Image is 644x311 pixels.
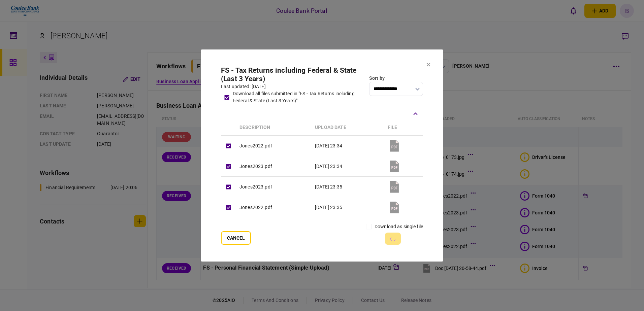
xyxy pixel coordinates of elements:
[312,197,384,218] td: [DATE] 23:35
[236,156,312,177] td: Jones2023.pdf
[221,83,366,90] div: last updated: [DATE]
[369,75,423,82] div: Sort by
[236,120,312,136] th: Description
[236,177,312,197] td: Jones2023.pdf
[221,66,366,83] h2: FS - Tax Returns including Federal & State (Last 3 Years)
[375,223,423,230] label: download as single file
[236,197,312,218] td: Jones2022.pdf
[312,136,384,156] td: [DATE] 23:34
[384,120,423,136] th: file
[312,120,384,136] th: upload date
[312,156,384,177] td: [DATE] 23:34
[221,231,251,245] button: Cancel
[312,177,384,197] td: [DATE] 23:35
[236,136,312,156] td: Jones2022.pdf
[233,90,366,104] div: download all files submitted in "FS - Tax Returns including Federal & State (Last 3 Years)"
